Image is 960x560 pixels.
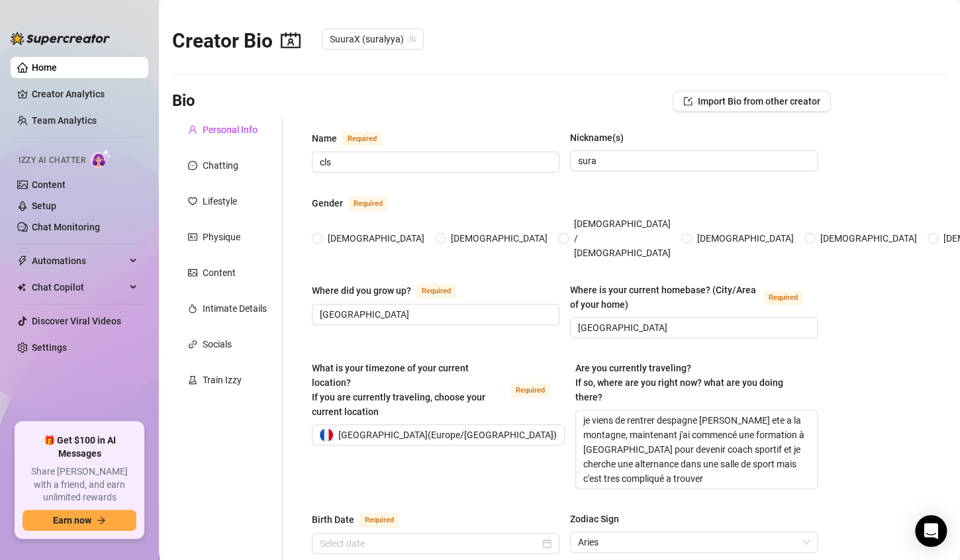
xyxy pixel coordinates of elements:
div: Physique [203,230,240,244]
div: Where is your current homebase? (City/Area of your home) [570,283,758,312]
div: Name [312,131,337,146]
span: link [188,340,197,349]
div: Open Intercom Messenger [915,515,947,547]
span: contacts [281,30,301,50]
a: Discover Viral Videos [32,316,121,326]
button: Import Bio from other creator [673,91,831,112]
span: Required [763,291,803,305]
a: Chat Monitoring [32,222,100,232]
span: experiment [188,375,197,385]
a: Setup [32,201,56,211]
span: Share [PERSON_NAME] with a friend, and earn unlimited rewards [23,465,136,504]
img: Chat Copilot [17,283,26,292]
span: picture [188,268,197,277]
div: Gender [312,196,343,210]
button: Earn nowarrow-right [23,510,136,531]
span: What is your timezone of your current location? If you are currently traveling, choose your curre... [312,363,485,417]
a: Content [32,179,66,190]
span: Izzy AI Chatter [19,154,85,167]
span: message [188,161,197,170]
a: Team Analytics [32,115,97,126]
input: Where is your current homebase? (City/Area of your home) [578,320,807,335]
span: [DEMOGRAPHIC_DATA] [322,231,430,246]
textarea: je viens de rentrer despagne [PERSON_NAME] ete a la montagne, maintenant j'ai commencé une format... [576,410,817,489]
span: [DEMOGRAPHIC_DATA] / [DEMOGRAPHIC_DATA] [569,216,676,260]
label: Name [312,130,397,146]
span: heart [188,197,197,206]
h3: Bio [172,91,195,112]
span: SuuraX (suralyya) [330,29,416,49]
span: Required [348,197,388,211]
div: Where did you grow up? [312,283,411,298]
input: Where did you grow up? [320,307,549,322]
div: Lifestyle [203,194,237,209]
span: Are you currently traveling? If so, where are you right now? what are you doing there? [575,363,783,402]
span: [DEMOGRAPHIC_DATA] [815,231,922,246]
span: thunderbolt [17,256,28,266]
span: arrow-right [97,516,106,525]
span: Import Bio from other creator [698,96,820,107]
span: team [408,35,416,43]
span: user [188,125,197,134]
span: [DEMOGRAPHIC_DATA] [692,231,799,246]
span: Aries [578,532,810,552]
span: [DEMOGRAPHIC_DATA] [446,231,553,246]
div: Content [203,265,236,280]
span: Required [360,513,399,528]
img: AI Chatter [91,149,111,168]
div: Nickname(s) [570,130,624,145]
span: 🎁 Get $100 in AI Messages [23,434,136,460]
label: Zodiac Sign [570,512,628,526]
input: Name [320,155,549,169]
div: Chatting [203,158,238,173]
a: Creator Analytics [32,83,138,105]
div: Socials [203,337,232,351]
span: Required [510,383,550,398]
span: import [683,97,693,106]
div: Zodiac Sign [570,512,619,526]
label: Gender [312,195,403,211]
img: fr [320,428,333,442]
div: Birth Date [312,512,354,527]
span: Automations [32,250,126,271]
span: Required [416,284,456,299]
h2: Creator Bio [172,28,301,54]
span: idcard [188,232,197,242]
span: [GEOGRAPHIC_DATA] ( Europe/[GEOGRAPHIC_DATA] ) [338,425,557,445]
label: Where did you grow up? [312,283,471,299]
label: Where is your current homebase? (City/Area of your home) [570,283,818,312]
a: Home [32,62,57,73]
span: fire [188,304,197,313]
label: Birth Date [312,512,414,528]
img: logo-BBDzfeDw.svg [11,32,110,45]
input: Birth Date [320,536,540,551]
div: Personal Info [203,122,258,137]
a: Settings [32,342,67,353]
label: Nickname(s) [570,130,633,145]
span: Chat Copilot [32,277,126,298]
div: Train Izzy [203,373,242,387]
div: Intimate Details [203,301,267,316]
span: Required [342,132,382,146]
input: Nickname(s) [578,154,807,168]
span: Earn now [53,515,91,526]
